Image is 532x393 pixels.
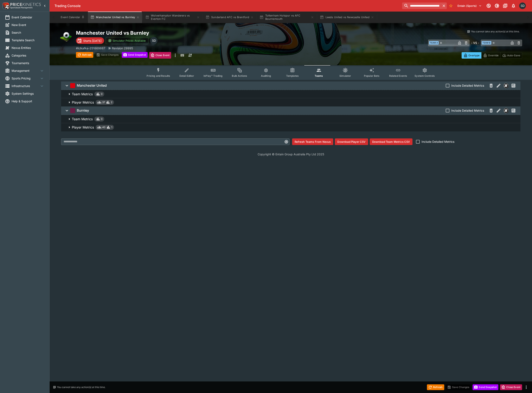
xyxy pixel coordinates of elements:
[76,46,105,50] p: Copy To Clipboard
[315,74,323,77] span: Teams
[335,138,368,145] button: Download Player CSV
[203,12,256,23] button: Sunderland AFC vs Brentford
[12,84,39,88] span: Infrastructure
[150,37,158,44] div: Scott Dowdall
[61,115,520,123] button: Team Metrics0
[61,81,520,90] button: Manchester UnitedInclude Detailed MetricsNexusPast Performances
[204,74,223,77] span: InPlay™ Trading
[500,384,522,390] button: Close Event
[462,52,481,59] button: Overtype
[448,2,454,9] button: No Bookmarks
[55,4,400,8] div: Trading Console
[72,117,93,122] p: Team Metrics
[88,12,142,23] button: Manchester United vs Burnley
[143,12,202,23] button: Wolverhampton Wanderers vs Everton FC
[510,107,517,114] button: Past Performances
[58,12,87,23] button: Event Calendar
[112,46,133,50] p: Revision 29995
[12,68,39,73] span: Management
[524,385,529,390] button: more
[83,39,102,43] p: Starts [DATE]
[12,15,44,19] span: Event Calendar
[451,108,484,113] span: Include Detailed Metrics
[504,108,508,113] div: Nexus
[286,74,299,77] span: Templates
[12,53,44,58] span: Categories
[179,74,194,77] span: Detail Editor
[482,41,491,45] span: Team B
[76,52,93,58] button: Refresh
[61,98,520,106] button: Player Metrics372
[12,61,44,65] span: Tournaments
[102,125,105,129] span: 40
[468,53,480,58] p: Overtype
[415,74,435,77] span: System Controls
[257,12,316,23] button: Tottenham Hotspur vs AFC Bournemouth
[12,91,44,96] span: System Settings
[473,384,498,390] button: Send Snapshot
[106,37,148,44] button: Simulator Prices Available
[147,74,170,77] span: Pricing and Results
[485,2,492,9] button: Connected to PK
[292,138,333,145] button: Refresh Teams From Nexus
[76,30,299,36] h2: Copy To Clipboard
[493,2,501,9] button: Toggle light/dark mode
[317,12,376,23] button: Leeds United vs Newcastle United
[507,53,520,58] p: Auto-Save
[72,92,93,97] p: Team Metrics
[501,2,509,9] button: Documentation
[451,83,484,88] span: Include Detailed Metrics
[102,100,105,104] span: 37
[173,52,178,59] button: more
[12,38,44,42] span: Template Search
[389,74,407,77] span: Related Events
[370,138,412,145] button: Download Team Metrics CSV
[61,106,520,115] button: BurnleyInclude Detailed MetricsNexusPast Performances
[101,117,103,121] span: 0
[111,125,112,129] span: 1
[471,41,479,45] h6: - VS -
[1,2,9,10] img: PriceKinetics Logo
[59,30,73,43] img: soccer.png
[57,385,105,389] p: You cannot take any action(s) at this time.
[101,92,103,96] span: 0
[50,152,532,156] p: Copyright © Entain Group Australia Pty Ltd 2025
[488,53,499,58] p: Override
[504,83,508,88] div: Nexus
[510,2,517,9] button: Notifications
[502,82,510,89] button: Nexus
[61,123,520,131] button: Player Metrics401
[429,41,439,45] span: Team A
[504,108,508,113] img: nexus.svg
[422,139,454,144] span: Include Detailed Metrics
[471,30,520,33] p: You cannot take any action(s) at this time.
[111,100,112,104] span: 2
[72,100,94,105] p: Player Metrics
[502,107,510,114] button: Nexus
[339,74,351,77] span: Simulator
[143,65,438,80] div: Event type filters
[72,125,94,130] p: Player Metrics
[402,2,441,9] input: search
[462,52,522,59] div: Start From
[10,3,41,6] img: PriceKinetics
[518,1,527,10] button: Scott Dowdall
[504,83,508,88] img: nexus.svg
[77,83,107,88] h6: Manchester United
[455,2,484,9] button: Select Tenant
[77,108,89,113] h6: Burnley
[427,384,444,390] button: Refresh
[12,23,44,27] span: New Event
[261,74,271,77] span: Auditing
[519,2,526,9] div: Scott Dowdall
[149,52,171,59] button: Close Event
[232,74,247,77] span: Bulk Actions
[12,76,39,80] span: Sports Pricing
[61,90,520,98] button: Team Metrics0
[10,7,33,9] img: Sportsbook Management
[12,99,44,103] span: Help & Support
[500,52,522,59] button: Auto-Save
[12,46,44,50] span: Nexus Entities
[122,52,148,58] button: Send Snapshot
[510,82,517,89] button: Past Performances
